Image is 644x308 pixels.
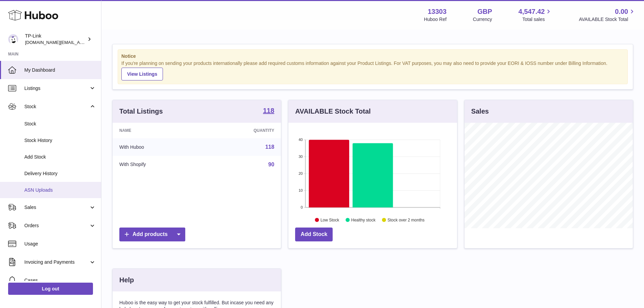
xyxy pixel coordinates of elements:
[295,228,333,241] a: Add Stock
[24,103,89,110] span: Stock
[113,123,204,138] th: Name
[25,33,86,46] div: TP-Link
[24,187,96,193] span: ASN Uploads
[301,205,303,209] text: 0
[295,107,371,116] h3: AVAILABLE Stock Total
[25,40,135,45] span: [DOMAIN_NAME][EMAIL_ADDRESS][DOMAIN_NAME]
[519,7,545,16] span: 4,547.42
[263,107,274,114] strong: 118
[320,217,339,222] text: Low Stock
[121,53,624,60] strong: Notice
[24,204,89,211] span: Sales
[113,156,204,173] td: With Shopify
[579,16,636,23] span: AVAILABLE Stock Total
[522,16,552,23] span: Total sales
[24,222,89,229] span: Orders
[299,155,303,159] text: 30
[24,154,96,160] span: Add Stock
[24,241,96,247] span: Usage
[477,7,492,16] strong: GBP
[24,121,96,127] span: Stock
[24,67,96,73] span: My Dashboard
[471,107,489,116] h3: Sales
[121,68,163,80] a: View Listings
[615,7,628,16] span: 0.00
[268,162,275,167] a: 90
[428,7,447,16] strong: 13303
[24,277,96,284] span: Cases
[121,60,624,80] div: If you're planning on sending your products internationally please add required customs informati...
[473,16,492,23] div: Currency
[113,138,204,156] td: With Huboo
[299,188,303,192] text: 10
[388,217,425,222] text: Stock over 2 months
[265,144,275,150] a: 118
[424,16,447,23] div: Huboo Ref
[119,107,163,116] h3: Total Listings
[24,170,96,177] span: Delivery History
[519,7,553,23] a: 4,547.42 Total sales
[24,259,89,265] span: Invoicing and Payments
[8,283,93,295] a: Log out
[299,171,303,175] text: 20
[351,217,376,222] text: Healthy stock
[204,123,281,138] th: Quantity
[119,228,185,241] a: Add products
[579,7,636,23] a: 0.00 AVAILABLE Stock Total
[8,34,18,44] img: purchase.uk@tp-link.com
[24,137,96,144] span: Stock History
[299,138,303,142] text: 40
[24,85,89,92] span: Listings
[119,276,134,285] h3: Help
[263,107,274,115] a: 118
